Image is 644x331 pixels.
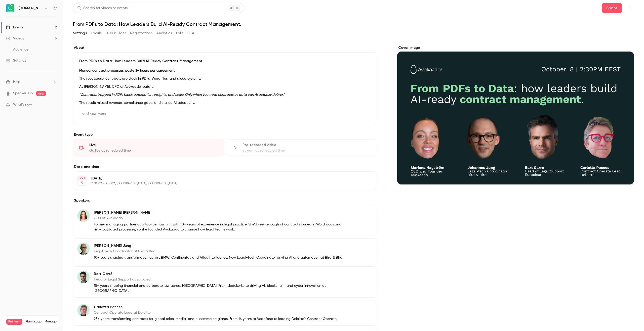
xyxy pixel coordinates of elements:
div: Mariana Hagström[PERSON_NAME] [PERSON_NAME]CEO at AvokaadoFormer managing partner at a top-tier l... [73,205,377,236]
button: Show more [79,110,109,118]
div: Carlotta PaccesCarlotta PaccesContract Operate Lead at Deloitte25+ years transforming contracts f... [73,300,377,326]
div: Pre-recorded video [243,143,371,148]
iframe: Noticeable Trigger [51,103,57,107]
p: Contract Operate Lead at Deloitte [94,310,337,315]
p: Event type [73,132,377,137]
p: [DATE] [91,176,350,181]
span: Plan usage [25,320,42,324]
div: Pre-recorded videoStream at scheduled time [226,139,377,156]
label: Date and time [73,164,377,169]
li: help-dropdown-opener [6,79,57,85]
label: Speakers [73,198,377,203]
span: Premium [6,319,22,325]
p: Carlotta Pacces [94,305,337,310]
div: OCT [78,176,87,180]
p: 10+ years shaping transformation across BMW, Continental, and Atlas Intelligence. Now Legal-Tech ... [94,255,343,260]
p: CEO at Avokaado [94,216,344,221]
p: Former managing partner at a top-tier law firm with 10+ years of experience in legal practice. Sh... [94,222,344,232]
p: [PERSON_NAME] Jung [94,243,343,248]
button: Registrations [130,29,152,37]
img: Avokaado.io [6,4,14,12]
div: Stream at scheduled time [243,148,371,153]
div: Audience [6,47,28,52]
button: Share [602,3,622,13]
p: 25+ years transforming contracts for global telco, media, and e-commerce giants. From 14 years at... [94,316,337,321]
button: Analytics [156,29,172,37]
div: Live [89,143,218,148]
p: The result: missed revenue, compliance gaps, and stalled AI adoption. [79,100,371,106]
button: Polls [176,29,183,37]
div: Search for videos or events [77,6,128,11]
a: SpeakerHub [13,91,33,96]
p: 8 [81,180,84,185]
div: Events [6,25,23,30]
div: Settings [6,58,26,63]
section: Cover image [397,45,634,184]
div: Go live at scheduled time [89,148,218,153]
img: Mariana Hagström [77,210,90,222]
div: LiveGo live at scheduled time [73,139,224,156]
button: Emails [91,29,101,37]
p: Head of Legal Support at Euroclear [94,277,344,282]
img: Johannes Jung [77,243,90,255]
div: Johannes Jung[PERSON_NAME] JungLegal-tech Coordinator at Bird & Bird10+ years shaping transformat... [73,238,377,264]
span: new [36,91,46,96]
button: CTA [187,29,194,37]
label: About [73,45,377,50]
em: “Contracts trapped in PDFs block automation, insights, and scale. Only when you treat contracts a... [79,93,285,97]
p: As [PERSON_NAME], CPO of Avokaado, puts it: [79,84,371,90]
div: Videos [6,36,24,41]
img: Bart Garré [77,271,90,283]
button: Settings [73,29,87,37]
button: UTM builder [106,29,126,37]
h1: From PDFs to Data: How Leaders Build AI-Ready Contract Management. [73,21,634,27]
img: Carlotta Pacces [77,304,90,316]
strong: Manual contract processes waste 3+ hours per agreement. [79,69,175,72]
p: 15+ years shaping financial and corporate law across [GEOGRAPHIC_DATA]. From Liedekerke to drivin... [94,283,344,293]
p: 2:30 PM - 3:15 PM, [GEOGRAPHIC_DATA]/[GEOGRAPHIC_DATA] [91,181,350,185]
p: Legal-tech Coordinator at Bird & Bird [94,249,343,254]
p: [PERSON_NAME] [PERSON_NAME] [94,210,344,215]
a: Manage [45,320,57,324]
p: Bart Garré [94,271,344,276]
p: From PDFs to Data: How Leaders Build AI-Ready Contract Management. [79,59,371,64]
p: The root cause: contracts are stuck in PDFs, Word files, and siloed systems. [79,76,371,82]
div: Bart GarréBart GarréHead of Legal Support at Euroclear15+ years shaping financial and corporate l... [73,266,377,298]
h6: [DOMAIN_NAME] [19,6,42,11]
label: Cover image [397,45,634,50]
span: What's new [13,102,32,107]
span: Help [13,79,20,85]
